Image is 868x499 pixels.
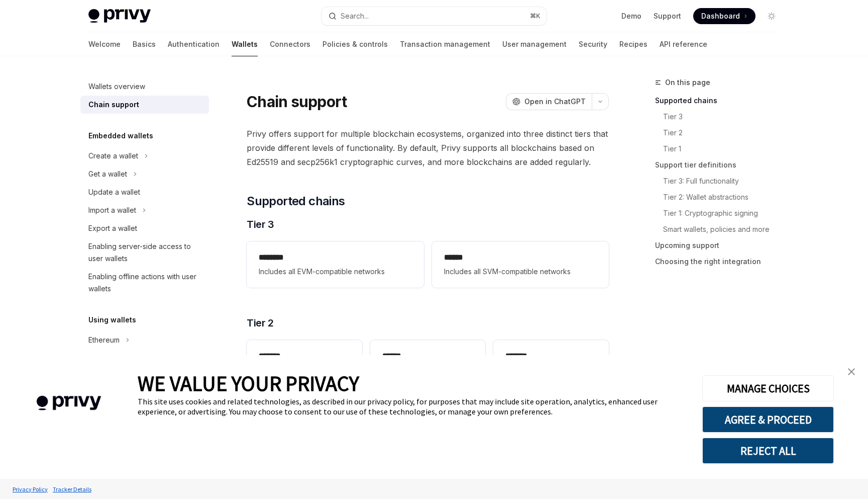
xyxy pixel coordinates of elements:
[88,99,139,111] div: Chain support
[655,157,788,173] a: Support tier definitions
[88,80,145,93] div: Wallets overview
[247,127,609,169] span: Privy offers support for multiple blockchain ecosystems, organized into three distinct tiers that...
[663,125,788,141] a: Tier 2
[663,189,788,205] a: Tier 2: Wallet abstractions
[341,10,369,22] div: Search...
[621,11,641,21] a: Demo
[247,93,347,111] h1: Chain support
[88,334,120,346] div: Ethereum
[138,370,359,396] span: WE VALUE YOUR PRIVACY
[247,217,274,231] span: Tier 3
[88,168,127,180] div: Get a wallet
[88,130,153,142] h5: Embedded wallets
[702,375,834,401] button: MANAGE CHOICES
[400,32,490,56] a: Transaction management
[88,9,151,23] img: light logo
[88,204,136,216] div: Import a wallet
[663,205,788,221] a: Tier 1: Cryptographic signing
[80,219,209,237] a: Export a wallet
[88,240,203,265] div: Enabling server-side access to user wallets
[80,96,209,114] a: Chain support
[88,222,137,234] div: Export a wallet
[168,32,220,56] a: Authentication
[259,266,411,278] span: Includes all EVM-compatible networks
[88,32,121,56] a: Welcome
[655,93,788,109] a: Supported chains
[88,150,138,162] div: Create a wallet
[80,237,209,268] a: Enabling server-side access to user wallets
[665,76,710,89] span: On this page
[502,32,567,56] a: User management
[702,406,834,433] button: AGREE & PROCEED
[80,77,209,96] a: Wallets overview
[247,316,273,330] span: Tier 2
[88,271,203,295] div: Enabling offline actions with user wallets
[88,186,140,198] div: Update a wallet
[232,32,258,56] a: Wallets
[80,183,209,201] a: Update a wallet
[133,32,156,56] a: Basics
[432,241,609,288] a: **** *Includes all SVM-compatible networks
[270,32,310,56] a: Connectors
[693,8,755,24] a: Dashboard
[654,11,681,21] a: Support
[663,221,788,237] a: Smart wallets, policies and more
[663,141,788,157] a: Tier 1
[15,381,123,425] img: company logo
[88,352,111,364] div: Solana
[247,193,345,209] span: Supported chains
[848,368,855,375] img: close banner
[506,93,592,110] button: Open in ChatGPT
[530,12,540,20] span: ⌘ K
[321,7,547,25] button: Search...⌘K
[841,362,861,382] a: close banner
[247,241,423,288] a: **** ***Includes all EVM-compatible networks
[444,266,597,278] span: Includes all SVM-compatible networks
[619,32,647,56] a: Recipes
[322,32,388,56] a: Policies & controls
[663,173,788,189] a: Tier 3: Full functionality
[764,8,780,24] button: Toggle dark mode
[663,109,788,125] a: Tier 3
[50,480,94,498] a: Tracker Details
[660,32,707,56] a: API reference
[579,32,607,56] a: Security
[655,254,788,270] a: Choosing the right integration
[701,11,740,21] span: Dashboard
[88,314,136,326] h5: Using wallets
[138,396,687,417] div: This site uses cookies and related technologies, as described in our privacy policy, for purposes...
[524,97,586,107] span: Open in ChatGPT
[655,237,788,254] a: Upcoming support
[702,438,834,464] button: REJECT ALL
[10,480,50,498] a: Privacy Policy
[80,268,209,298] a: Enabling offline actions with user wallets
